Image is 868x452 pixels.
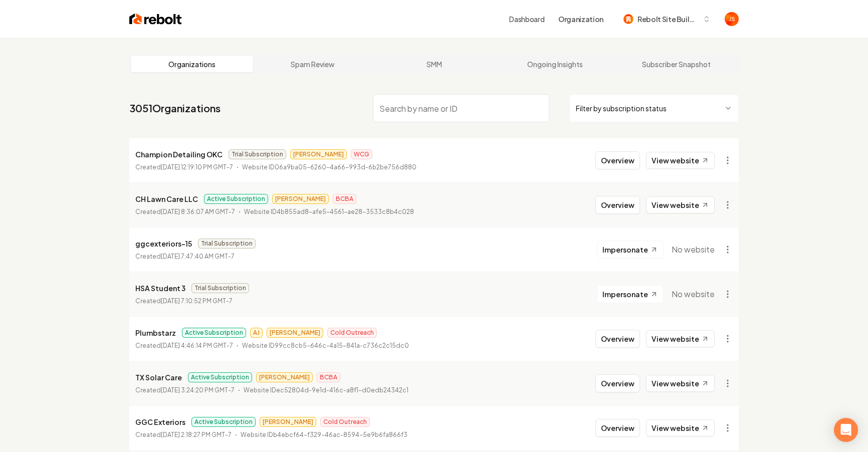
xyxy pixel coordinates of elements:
[161,163,233,171] time: [DATE] 12:19:10 PM GMT-7
[595,196,640,214] button: Overview
[135,416,185,428] p: GGC Exteriors
[552,10,609,28] button: Organization
[241,430,407,440] p: Website ID b4ebcf64-f329-46ac-8594-5e9b6fa866f3
[373,94,549,122] input: Search by name or ID
[602,289,648,299] span: Impersonate
[725,12,739,26] button: Open user button
[725,12,739,26] img: James Shamoun
[597,285,664,303] button: Impersonate
[672,244,715,256] span: No website
[646,375,715,392] a: View website
[637,14,699,25] span: Rebolt Site Builder
[135,371,182,383] p: TX Solar Care
[351,149,372,159] span: WCG
[672,288,715,300] span: No website
[834,418,858,442] div: Open Intercom Messenger
[333,194,356,204] span: BCBA
[182,328,246,338] span: Active Subscription
[135,327,176,339] p: Plumbstarz
[161,431,232,438] time: [DATE] 2:18:27 PM GMT-7
[327,328,377,338] span: Cold Outreach
[135,341,233,351] p: Created
[135,252,235,262] p: Created
[242,341,409,351] p: Website ID 99cc8cb5-646c-4a15-841a-c736c2c15dc0
[135,148,223,160] p: Champion Detailing OKC
[135,193,198,205] p: CH Lawn Care LLC
[290,149,347,159] span: [PERSON_NAME]
[242,162,416,172] p: Website ID 06a9ba05-6260-4a66-993d-6b2be756d880
[595,374,640,392] button: Overview
[135,207,235,217] p: Created
[191,283,249,293] span: Trial Subscription
[256,372,313,382] span: [PERSON_NAME]
[161,253,235,260] time: [DATE] 7:47:40 AM GMT-7
[161,386,235,394] time: [DATE] 3:24:20 PM GMT-7
[597,241,664,259] button: Impersonate
[495,56,616,72] a: Ongoing Insights
[161,297,233,305] time: [DATE] 7:10:52 PM GMT-7
[229,149,286,159] span: Trial Subscription
[135,385,235,395] p: Created
[646,152,715,169] a: View website
[135,162,233,172] p: Created
[267,328,323,338] span: [PERSON_NAME]
[135,282,185,294] p: HSA Student 3
[135,296,233,306] p: Created
[646,330,715,347] a: View website
[161,342,233,349] time: [DATE] 4:46:14 PM GMT-7
[509,14,544,24] a: Dashboard
[204,194,268,204] span: Active Subscription
[188,372,252,382] span: Active Subscription
[198,239,256,249] span: Trial Subscription
[623,14,633,24] img: Rebolt Site Builder
[317,372,340,382] span: BCBA
[595,151,640,169] button: Overview
[131,56,253,72] a: Organizations
[244,385,408,395] p: Website ID ec52804d-9e1d-416c-a8f1-d0edb24342c1
[260,417,316,427] span: [PERSON_NAME]
[373,56,495,72] a: SMM
[595,419,640,437] button: Overview
[253,56,374,72] a: Spam Review
[595,330,640,348] button: Overview
[646,419,715,436] a: View website
[129,101,221,115] a: 3051Organizations
[244,207,414,217] p: Website ID 4b855ad8-afe5-4561-ae28-3533c8b4c028
[250,328,263,338] span: AJ
[646,196,715,213] a: View website
[191,417,256,427] span: Active Subscription
[129,12,182,26] img: Rebolt Logo
[135,238,192,250] p: ggcexteriors-15
[161,208,235,215] time: [DATE] 8:36:07 AM GMT-7
[272,194,329,204] span: [PERSON_NAME]
[135,430,232,440] p: Created
[615,56,737,72] a: Subscriber Snapshot
[320,417,370,427] span: Cold Outreach
[602,245,648,255] span: Impersonate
